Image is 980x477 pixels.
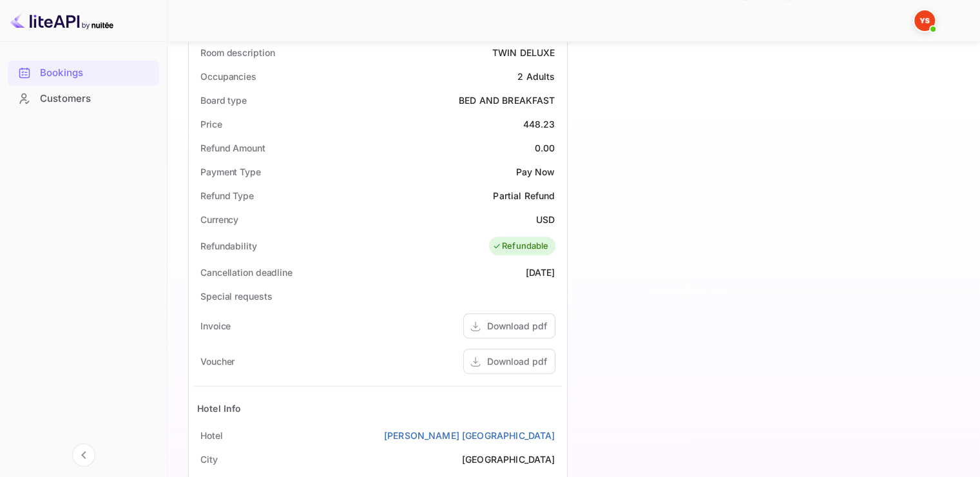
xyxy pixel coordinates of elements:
ya-tr-span: Voucher [200,356,235,367]
div: [DATE] [526,266,555,279]
ya-tr-span: [GEOGRAPHIC_DATA] [462,454,555,465]
ya-tr-span: Refundable [502,240,549,253]
ya-tr-span: Refund Amount [200,142,265,153]
div: Customers [8,86,159,112]
ya-tr-span: Partial Refund [493,190,555,201]
ya-tr-span: Hotel [200,430,223,441]
ya-tr-span: Currency [200,214,238,225]
img: Yandex Support [914,10,935,31]
ya-tr-span: Hotel Info [197,403,242,414]
ya-tr-span: Room description [200,47,274,58]
ya-tr-span: Refund Type [200,190,254,201]
ya-tr-span: Download pdf [487,356,547,367]
a: Bookings [8,61,159,84]
ya-tr-span: Customers [40,92,91,106]
a: Customers [8,86,159,110]
div: 448.23 [523,117,555,131]
img: LiteAPI logo [10,10,113,31]
ya-tr-span: Download pdf [487,320,547,331]
ya-tr-span: TWIN DELUXE [492,47,555,58]
ya-tr-span: Invoice [200,320,231,331]
ya-tr-span: Special requests [200,291,272,302]
ya-tr-span: USD [536,214,555,225]
div: Bookings [8,61,159,86]
div: 0.00 [535,141,555,155]
ya-tr-span: Occupancies [200,71,256,82]
ya-tr-span: Payment Type [200,166,261,177]
ya-tr-span: Pay Now [515,166,555,177]
ya-tr-span: [PERSON_NAME] [GEOGRAPHIC_DATA] [384,430,555,441]
ya-tr-span: BED AND BREAKFAST [459,95,555,106]
ya-tr-span: Board type [200,95,247,106]
ya-tr-span: Price [200,119,222,130]
ya-tr-span: Refundability [200,240,257,251]
ya-tr-span: Cancellation deadline [200,267,293,278]
ya-tr-span: Bookings [40,66,83,81]
ya-tr-span: City [200,454,218,465]
button: Collapse navigation [72,443,95,467]
ya-tr-span: 2 Adults [517,71,555,82]
a: [PERSON_NAME] [GEOGRAPHIC_DATA] [384,429,555,442]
